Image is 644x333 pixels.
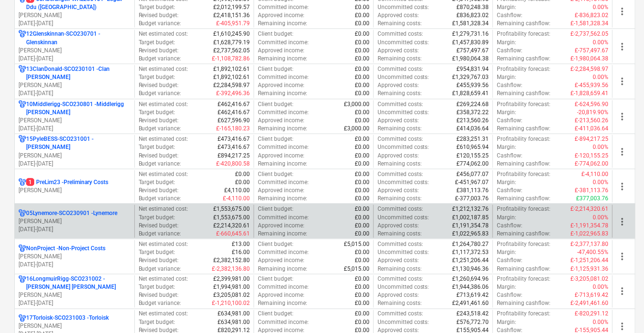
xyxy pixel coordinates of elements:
[19,55,131,63] p: [DATE] - [DATE]
[258,55,307,63] p: Remaining income :
[26,275,131,292] p: 16LongmuirRigg-SCO231002 - [PERSON_NAME] [PERSON_NAME]
[258,11,304,20] p: Approved income :
[19,47,131,55] p: [PERSON_NAME]
[139,30,189,38] p: Net estimated cost :
[497,3,516,11] p: Margin :
[19,292,131,300] p: [PERSON_NAME]
[19,20,131,28] p: [DATE] - [DATE]
[139,170,189,178] p: Net estimated cost :
[378,222,419,230] p: Approved costs :
[232,240,250,248] p: £13.00
[139,89,181,98] p: Budget variance :
[218,143,250,151] p: £473,416.67
[497,47,522,55] p: Cashflow :
[452,39,489,47] p: £1,457,830.89
[593,178,608,186] p: 0.00%
[258,135,294,143] p: Client budget :
[213,47,250,55] p: £2,737,562.05
[213,256,250,264] p: £2,382,152.80
[577,108,608,117] p: -20,819.90%
[218,100,250,108] p: £462,416.67
[355,248,369,256] p: £0.00
[455,195,489,203] p: £-377,003.76
[456,160,489,168] p: £774,062.00
[497,160,550,168] p: Remaining cashflow :
[452,30,489,38] p: £1,279,731.16
[19,314,26,323] div: Project has multi currencies enabled
[213,214,250,222] p: £1,553,675.00
[355,3,369,11] p: £0.00
[570,89,608,98] p: £-1,828,659.41
[456,81,489,89] p: £455,939.56
[456,186,489,195] p: £381,113.76
[497,170,550,178] p: Profitability forecast :
[456,152,489,160] p: £120,155.25
[616,76,628,87] span: more_vert
[19,30,26,46] div: Project has multi currencies enabled
[378,214,429,222] p: Uncommitted costs :
[378,143,429,151] p: Uncommitted costs :
[575,125,608,133] p: £-411,036.64
[456,125,489,133] p: £414,036.64
[19,65,131,98] div: 13ClanDonald-SCO230101 -Clan [PERSON_NAME][PERSON_NAME][DATE]-[DATE]
[593,3,608,11] p: 0.00%
[575,100,608,108] p: £-624,596.90
[258,143,309,151] p: Committed income :
[581,170,608,178] p: £-4,110.00
[616,216,628,227] span: more_vert
[258,195,307,203] p: Remaining income :
[355,205,369,213] p: £0.00
[378,39,429,47] p: Uncommitted costs :
[378,30,423,38] p: Committed costs :
[497,186,522,195] p: Cashflow :
[19,100,26,117] div: Project has multi currencies enabled
[593,39,608,47] p: 0.00%
[19,135,131,168] div: 15PyleBESS-SCO231001 -[PERSON_NAME][PERSON_NAME][DATE]-[DATE]
[258,186,304,195] p: Approved income :
[258,125,307,133] p: Remaining income :
[26,135,131,151] p: 15PyleBESS-SCO231001 - [PERSON_NAME]
[452,214,489,222] p: £1,002,187.85
[577,248,608,256] p: -47,400.55%
[19,11,131,20] p: [PERSON_NAME]
[19,65,26,81] div: Project has multi currencies enabled
[378,230,422,238] p: Remaining costs :
[575,152,608,160] p: £-120,155.25
[258,160,307,168] p: Remaining income :
[19,245,131,269] div: NonProject -Non-Project Costs[PERSON_NAME][DATE]-[DATE]
[355,186,369,195] p: £0.00
[258,230,307,238] p: Remaining income :
[19,300,131,308] p: [DATE] - [DATE]
[378,248,429,256] p: Uncommitted costs :
[570,230,608,238] p: £-1,022,965.83
[497,11,522,20] p: Cashflow :
[378,160,422,168] p: Remaining costs :
[258,30,294,38] p: Client budget :
[139,3,176,11] p: Target budget :
[19,209,26,217] div: Project has multi currencies enabled
[218,152,250,160] p: £894,217.25
[139,47,179,55] p: Revised budget :
[213,65,250,73] p: £1,892,102.61
[213,3,250,11] p: £2,012,199.57
[497,55,550,63] p: Remaining cashflow :
[258,170,294,178] p: Client budget :
[216,125,250,133] p: £-165,180.23
[355,160,369,168] p: £0.00
[497,117,522,125] p: Cashflow :
[258,81,304,89] p: Approved income :
[19,253,131,261] p: [PERSON_NAME]
[344,100,369,108] p: £3,000.00
[19,117,131,125] p: [PERSON_NAME]
[497,143,516,151] p: Margin :
[344,240,369,248] p: £5,015.00
[576,195,608,203] p: £377,003.76
[258,73,309,81] p: Committed income :
[378,89,422,98] p: Remaining costs :
[139,178,176,186] p: Target budget :
[224,186,250,195] p: £4,110.00
[258,240,294,248] p: Client budget :
[497,30,550,38] p: Profitability forecast :
[378,205,423,213] p: Committed costs :
[213,11,250,20] p: £2,418,151.36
